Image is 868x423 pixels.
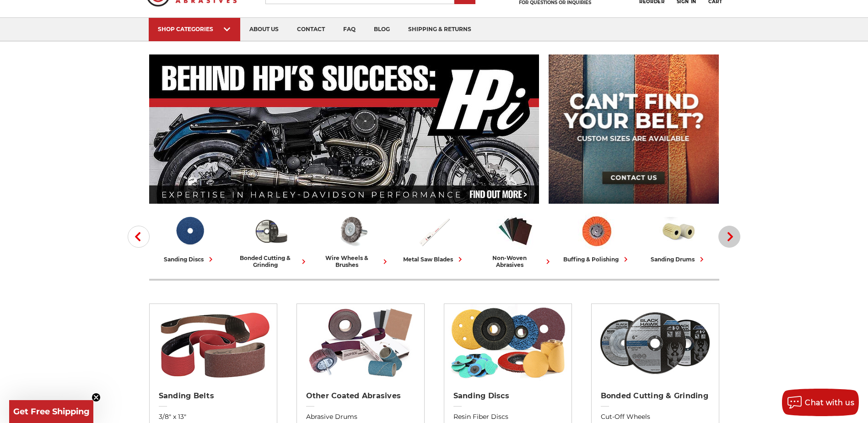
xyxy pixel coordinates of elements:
a: wire wheels & brushes [316,212,390,268]
span: Chat with us [805,398,854,407]
div: SHOP CATEGORIES [158,26,231,33]
a: shipping & returns [399,18,480,41]
div: non-woven abrasives [479,255,553,268]
a: Abrasive Drums [306,412,415,422]
a: blog [365,18,399,41]
a: contact [288,18,334,41]
img: Bonded Cutting & Grinding [252,212,290,250]
img: Other Coated Abrasives [301,304,420,382]
img: Buffing & Polishing [578,212,616,250]
a: Cut-Off Wheels [601,412,710,422]
div: buffing & polishing [563,255,631,264]
img: Sanding Discs [448,304,567,382]
h2: Bonded Cutting & Grinding [601,391,710,401]
a: sanding drums [642,212,716,264]
div: sanding discs [164,255,216,264]
img: Non-woven Abrasives [496,212,534,250]
a: metal saw blades [397,212,471,264]
div: sanding drums [651,255,706,264]
img: Sanding Drums [659,212,697,250]
button: Chat with us [782,389,859,416]
a: Resin Fiber Discs [453,412,562,422]
img: Sanding Belts [154,304,272,382]
h2: Other Coated Abrasives [306,391,415,401]
div: metal saw blades [403,255,465,264]
button: Previous [128,226,150,248]
h2: Sanding Discs [453,391,562,401]
a: buffing & polishing [560,212,634,264]
img: Bonded Cutting & Grinding [596,304,714,382]
h2: Sanding Belts [159,391,268,401]
a: non-woven abrasives [479,212,553,268]
a: about us [240,18,288,41]
img: promo banner for custom belts. [549,54,719,204]
a: bonded cutting & grinding [234,212,308,268]
a: 3/8" x 13" [159,412,268,422]
img: Banner for an interview featuring Horsepower Inc who makes Harley performance upgrades featured o... [149,54,539,204]
img: Sanding Discs [171,212,209,250]
button: Close teaser [92,393,101,402]
a: faq [334,18,365,41]
img: Metal Saw Blades [415,212,453,250]
button: Next [718,226,740,248]
div: bonded cutting & grinding [234,255,308,268]
div: Get Free ShippingClose teaser [9,400,93,423]
div: wire wheels & brushes [316,255,390,268]
span: Get Free Shipping [13,407,90,417]
a: sanding discs [153,212,227,264]
img: Wire Wheels & Brushes [334,212,372,250]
